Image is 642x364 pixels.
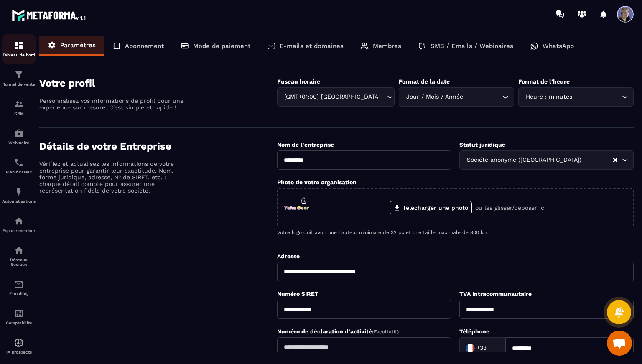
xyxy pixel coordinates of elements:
p: Tableau de bord [2,53,36,57]
img: Country Flag [462,340,479,356]
p: Votre logo doit avoir une hauteur minimale de 32 px et une taille maximale de 300 ko. [277,229,634,235]
p: IA prospects [2,350,36,354]
p: Abonnement [125,42,164,50]
img: scheduler [14,158,24,168]
div: Search for option [518,87,634,107]
img: formation [14,99,24,109]
label: Photo de votre organisation [277,179,357,186]
img: automations [14,128,24,138]
h4: Détails de votre Entreprise [39,140,277,152]
span: Heure : minutes [524,92,574,102]
p: Réseaux Sociaux [2,257,36,267]
p: SMS / Emails / Webinaires [431,42,513,50]
button: Clear Selected [613,157,617,163]
p: Vérifiez et actualisez les informations de votre entreprise pour garantir leur exactitude. Nom, f... [39,160,186,194]
label: Numéro de déclaration d'activité [277,328,399,335]
p: Personnalisez vos informations de profil pour une expérience sur mesure. C'est simple et rapide ! [39,97,186,111]
img: email [14,279,24,289]
input: Search for option [379,92,385,102]
p: Comptabilité [2,321,36,325]
p: CRM [2,111,36,116]
input: Search for option [465,92,500,102]
a: Ouvrir le chat [607,331,632,356]
span: Jour / Mois / Année [404,92,465,102]
p: ou les glisser/déposer ici [475,204,546,211]
h4: Votre profil [39,77,277,89]
img: social-network [14,245,24,255]
p: WhatsApp [543,42,574,50]
p: Webinaire [2,140,36,145]
p: Tunnel de vente [2,82,36,87]
span: +33 [476,344,487,352]
img: formation [14,70,24,80]
p: E-mailing [2,291,36,296]
img: automations [14,187,24,197]
p: Mode de paiement [193,42,250,50]
p: Automatisations [2,199,36,204]
a: automationsautomationsWebinaire [2,122,36,151]
a: automationsautomationsAutomatisations [2,181,36,210]
p: Planificateur [2,170,36,174]
a: automationsautomationsEspace membre [2,210,36,239]
label: Statut juridique [459,141,505,148]
p: Paramètres [60,41,96,49]
p: Membres [373,42,401,50]
span: (GMT+01:00) [GEOGRAPHIC_DATA] [283,92,379,102]
input: Search for option [583,155,612,165]
label: Format de la date [399,78,450,85]
span: Société anonyme ([GEOGRAPHIC_DATA]) [465,155,583,165]
input: Search for option [488,342,497,354]
label: Nom de l'entreprise [277,141,334,148]
label: Télécharger une photo [390,201,472,214]
p: Espace membre [2,228,36,233]
img: formation [14,41,24,51]
div: Search for option [459,337,505,359]
img: logo [12,8,87,23]
input: Search for option [574,92,620,102]
label: Numéro SIRET [277,290,318,297]
a: social-networksocial-networkRéseaux Sociaux [2,239,36,273]
img: automations [14,338,24,348]
a: accountantaccountantComptabilité [2,302,36,331]
a: emailemailE-mailing [2,273,36,302]
a: schedulerschedulerPlanificateur [2,151,36,181]
div: Search for option [277,87,395,107]
img: automations [14,216,24,226]
div: Search for option [399,87,514,107]
label: Téléphone [459,328,489,335]
p: E-mails et domaines [280,42,344,50]
label: Format de l’heure [518,78,570,85]
label: TVA Intracommunautaire [459,290,532,297]
label: Fuseau horaire [277,78,320,85]
div: Search for option [459,150,634,170]
a: formationformationCRM [2,93,36,122]
label: Adresse [277,253,300,260]
a: formationformationTableau de bord [2,34,36,64]
span: (Facultatif) [372,329,399,335]
a: formationformationTunnel de vente [2,64,36,93]
img: accountant [14,308,24,318]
